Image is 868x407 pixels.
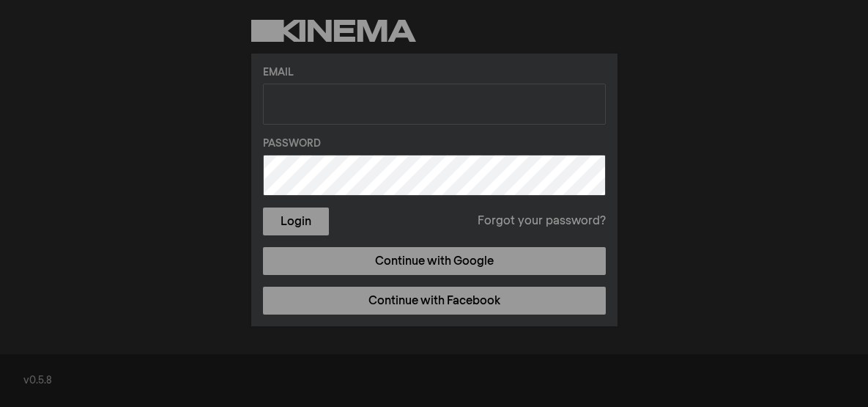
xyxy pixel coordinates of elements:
a: Continue with Google [263,247,606,275]
a: Forgot your password? [478,213,606,230]
div: v0.5.8 [23,373,845,389]
label: Email [263,65,606,81]
label: Password [263,136,606,152]
button: Login [263,208,329,235]
a: Continue with Facebook [263,287,606,315]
